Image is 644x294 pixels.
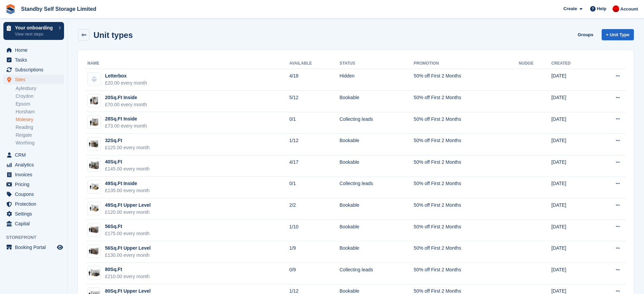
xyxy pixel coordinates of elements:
[105,245,151,252] div: 56Sq.Ft Upper Level
[339,69,414,91] td: Hidden
[519,58,551,69] th: Nudge
[15,189,56,199] span: Coupons
[289,263,339,285] td: 0/9
[414,155,519,177] td: 50% off First 2 Months
[3,45,64,55] a: menu
[16,101,64,107] a: Epsom
[15,160,56,169] span: Analytics
[105,94,147,101] div: 20Sq.Ft Inside
[15,65,56,74] span: Subscriptions
[339,263,414,285] td: Collecting leads
[414,134,519,155] td: 50% off First 2 Months
[3,170,64,179] a: menu
[3,75,64,84] a: menu
[551,198,594,220] td: [DATE]
[551,241,594,263] td: [DATE]
[289,198,339,220] td: 2/2
[105,72,147,80] div: Letterbox
[3,243,64,252] a: menu
[105,252,151,259] div: £130.00 every month
[339,241,414,263] td: Bookable
[339,91,414,112] td: Bookable
[289,112,339,134] td: 0/1
[88,139,101,149] img: 32-sqft-unit.jpg
[105,158,150,165] div: 40Sq.Ft
[551,177,594,198] td: [DATE]
[414,58,519,69] th: Promotion
[15,243,56,252] span: Booking Portal
[105,101,147,108] div: £70.00 every month
[105,144,150,151] div: £125.00 every month
[339,58,414,69] th: Status
[16,132,64,138] a: Reigate
[16,116,64,123] a: Molesey
[15,209,56,219] span: Settings
[551,112,594,134] td: [DATE]
[105,137,150,144] div: 32Sq.Ft
[88,246,101,256] img: 56sqft.jpg
[3,65,64,74] a: menu
[88,203,101,213] img: 50-sqft-unit.jpg
[56,243,64,251] a: Preview store
[414,220,519,241] td: 50% off First 2 Months
[289,220,339,241] td: 1/10
[15,75,56,84] span: Sites
[414,69,519,91] td: 50% off First 2 Months
[15,219,56,228] span: Capital
[88,117,101,127] img: 25-sqft-unit.jpg
[339,177,414,198] td: Collecting leads
[3,55,64,65] a: menu
[3,180,64,189] a: menu
[3,199,64,209] a: menu
[105,122,147,130] div: £73.00 every month
[339,112,414,134] td: Collecting leads
[88,225,101,235] img: 56sqft.jpg
[289,241,339,263] td: 1/9
[105,230,150,237] div: £175.00 every month
[18,3,99,15] a: Standby Self Storage Limited
[551,155,594,177] td: [DATE]
[105,115,147,122] div: 28Sq.Ft Inside
[15,199,56,209] span: Protection
[3,160,64,169] a: menu
[551,91,594,112] td: [DATE]
[602,29,634,40] a: + Unit Type
[3,209,64,219] a: menu
[105,165,150,173] div: £145.00 every month
[551,58,594,69] th: Created
[105,202,151,209] div: 49Sq.Ft Upper Level
[16,124,64,131] a: Reading
[551,69,594,91] td: [DATE]
[339,155,414,177] td: Bookable
[612,5,619,12] img: Aaron Winter
[289,134,339,155] td: 1/12
[3,22,64,40] a: Your onboarding View next steps
[105,80,147,87] div: £20.00 every month
[88,160,101,170] img: 40-sqft-unit.jpg
[88,182,101,192] img: 50-sqft-unit.jpg
[15,25,55,30] p: Your onboarding
[16,140,64,146] a: Worthing
[88,268,101,278] img: 75-sqft-unit.jpg
[289,69,339,91] td: 4/18
[289,155,339,177] td: 4/17
[86,58,289,69] th: Name
[15,170,56,179] span: Invoices
[105,223,150,230] div: 56Sq.Ft
[94,30,133,40] h2: Unit types
[15,180,56,189] span: Pricing
[551,263,594,285] td: [DATE]
[289,58,339,69] th: Available
[339,134,414,155] td: Bookable
[551,134,594,155] td: [DATE]
[88,96,101,106] img: 20-sqft-unit.jpg
[15,31,55,37] p: View next steps
[16,93,64,99] a: Croydon
[6,234,67,241] span: Storefront
[597,5,606,12] span: Help
[289,91,339,112] td: 5/12
[414,198,519,220] td: 50% off First 2 Months
[16,109,64,115] a: Horsham
[414,241,519,263] td: 50% off First 2 Months
[88,73,101,86] img: blank-unit-type-icon-ffbac7b88ba66c5e286b0e438baccc4b9c83835d4c34f86887a83fc20ec27e7b.svg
